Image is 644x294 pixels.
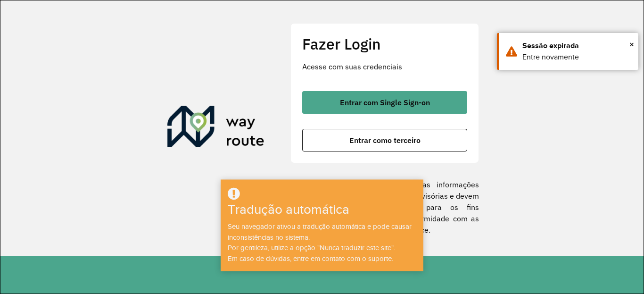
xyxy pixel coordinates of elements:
[228,223,412,241] font: Seu navegador ativou a tradução automática e pode causar inconsistências no sistema.
[340,98,430,107] font: Entrar com Single Sign-on
[629,39,634,50] font: ×
[167,106,264,151] img: Roteirizador AmbevTech
[349,135,421,145] font: Entrar como terceiro
[302,62,402,71] font: Acesse com suas credenciais
[302,91,467,114] button: botão
[629,37,634,51] button: Fechar
[228,244,395,252] font: Por gentileza, utilize a opção "Nunca traduzir este site".
[522,53,579,61] font: Entre novamente
[302,129,467,151] button: botão
[228,255,393,262] font: Em caso de dúvidas, entre em contato com o suporte.
[522,42,579,50] font: Sessão expirada
[522,40,631,51] div: Sessão expirada
[228,202,349,217] font: Tradução automática
[302,34,381,54] font: Fazer Login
